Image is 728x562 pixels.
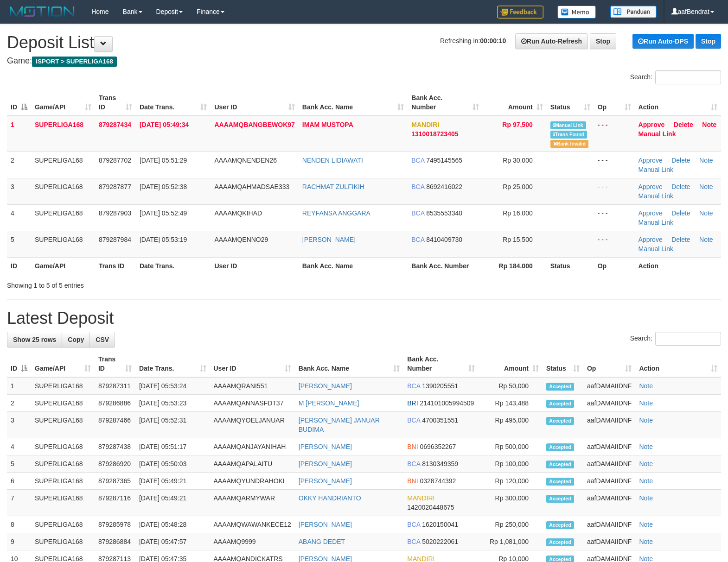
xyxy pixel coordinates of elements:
a: NENDEN LIDIAWATI [302,157,363,164]
a: Note [639,399,653,407]
td: 879287116 [95,490,135,516]
a: Note [639,494,653,502]
a: [PERSON_NAME] [299,521,352,528]
td: 5 [7,455,31,473]
span: [DATE] 05:51:29 [140,157,187,164]
th: Action [635,257,721,274]
th: User ID [211,257,298,274]
td: 879287438 [95,438,135,455]
td: Rp 495,000 [479,412,543,438]
td: aafDAMAIIDNF [583,490,635,516]
td: [DATE] 05:48:28 [135,516,210,533]
span: AAAAMQAHMADSAE333 [214,183,289,190]
span: Copy 7495145565 to clipboard [426,157,462,164]
td: aafDAMAIIDNF [583,473,635,490]
a: Note [639,538,653,545]
a: Note [699,157,713,164]
a: Approve [639,183,663,190]
td: aafDAMAIIDNF [583,395,635,412]
span: MANDIRI [407,494,434,502]
span: BCA [407,417,420,424]
span: Accepted [546,521,574,529]
a: Delete [671,157,690,164]
th: Trans ID [95,257,136,274]
span: Rp 25,000 [503,183,533,190]
th: User ID: activate to sort column ascending [211,89,298,116]
a: Note [639,521,653,528]
a: Note [699,183,713,190]
a: Manual Link [639,192,674,200]
span: Copy 8692416022 to clipboard [426,183,462,190]
td: [DATE] 05:47:57 [135,533,210,550]
img: MOTION_logo.png [7,5,77,19]
span: BCA [407,538,420,545]
td: AAAAMQRANI551 [210,377,295,395]
a: IMAM MUSTOPA [302,121,353,128]
a: Note [639,443,653,450]
a: Note [702,121,716,128]
img: Button%20Memo.svg [557,6,596,19]
span: Copy 214101005994509 to clipboard [420,399,474,407]
span: 879287903 [99,209,131,217]
th: Bank Acc. Number [408,257,483,274]
input: Search: [655,332,721,346]
td: SUPERLIGA168 [31,152,95,178]
td: Rp 50,000 [479,377,543,395]
td: AAAAMQANJAYANIHAH [210,438,295,455]
a: CSV [89,332,115,347]
a: Copy [62,332,90,347]
td: AAAAMQYUNDRAHOKI [210,473,295,490]
span: 879287702 [99,157,131,164]
td: SUPERLIGA168 [31,231,95,257]
td: 4 [7,204,31,231]
td: Rp 300,000 [479,490,543,516]
th: Game/API: activate to sort column ascending [31,351,95,377]
td: aafDAMAIIDNF [583,412,635,438]
td: AAAAMQ9999 [210,533,295,550]
td: 1 [7,116,31,152]
th: Op: activate to sort column ascending [594,89,635,116]
td: aafDAMAIIDNF [583,533,635,550]
td: 879287365 [95,473,135,490]
td: aafDAMAIIDNF [583,438,635,455]
span: Accepted [546,400,574,408]
span: AAAAMQKIHAD [214,209,262,217]
th: Bank Acc. Name: activate to sort column ascending [295,351,404,377]
span: BCA [411,157,424,164]
td: SUPERLIGA168 [31,455,95,473]
th: Bank Acc. Number: activate to sort column ascending [403,351,479,377]
a: Manual Link [639,166,674,173]
span: Copy 8130349359 to clipboard [422,460,458,467]
a: ABANG DEDET [299,538,345,545]
span: BNI [407,443,418,450]
td: SUPERLIGA168 [31,473,95,490]
td: Rp 100,000 [479,455,543,473]
span: AAAAMQBANGBEWOK97 [214,121,294,128]
th: Game/API [31,257,95,274]
th: Bank Acc. Name [299,257,408,274]
th: ID [7,257,31,274]
td: SUPERLIGA168 [31,490,95,516]
th: Action: activate to sort column ascending [635,351,721,377]
th: Rp 184.000 [483,257,547,274]
td: Rp 250,000 [479,516,543,533]
span: BCA [411,183,424,190]
a: Manual Link [639,245,674,253]
td: SUPERLIGA168 [31,178,95,204]
label: Search: [630,70,721,84]
td: aafDAMAIIDNF [583,455,635,473]
span: Copy 8535553340 to clipboard [426,209,462,217]
span: Copy 8410409730 to clipboard [426,236,462,243]
span: Rp 30,000 [503,157,533,164]
span: Accepted [546,383,574,391]
span: Accepted [546,538,574,546]
a: [PERSON_NAME] [299,382,352,390]
span: 879287434 [99,121,131,128]
th: Amount: activate to sort column ascending [479,351,543,377]
a: M [PERSON_NAME] [299,399,359,407]
h1: Latest Deposit [7,309,721,328]
span: BCA [407,382,420,390]
a: Delete [671,209,690,217]
td: SUPERLIGA168 [31,412,95,438]
a: Approve [639,157,663,164]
